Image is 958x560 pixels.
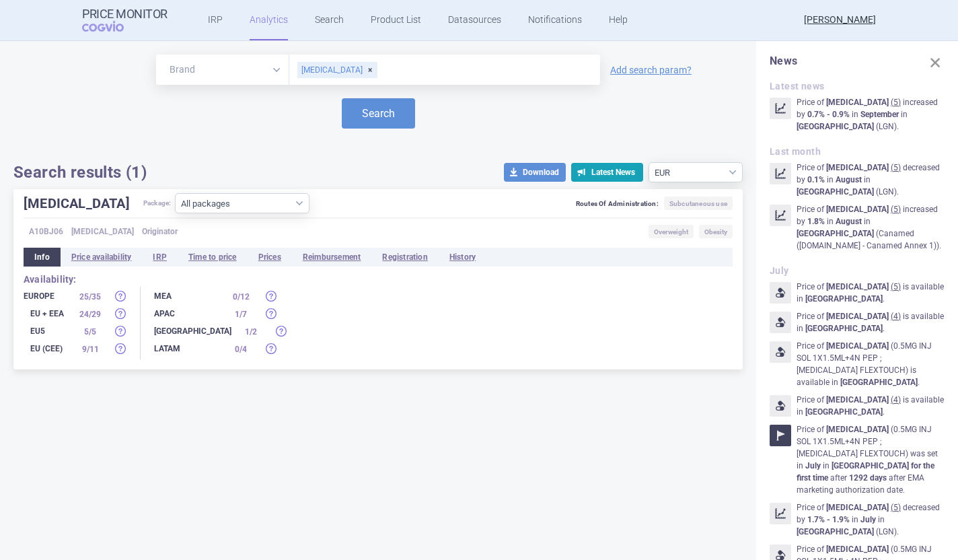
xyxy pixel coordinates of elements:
[826,163,889,172] strong: [MEDICAL_DATA]
[797,461,934,483] strong: for the first time
[891,98,901,107] u: ( 5 )
[24,193,143,213] h1: [MEDICAL_DATA]
[82,21,143,32] span: COGVIO
[73,308,107,321] div: 24 / 29
[826,282,889,291] strong: [MEDICAL_DATA]
[61,248,143,267] li: Price availability
[770,81,945,92] h2: Latest news
[826,341,889,351] strong: [MEDICAL_DATA]
[836,217,862,226] strong: August
[807,515,850,524] strong: 1.7% - 1.9%
[826,545,889,554] strong: [MEDICAL_DATA]
[224,290,258,304] div: 0 / 12
[797,187,874,197] strong: [GEOGRAPHIC_DATA]
[770,146,945,157] h2: Last month
[371,248,438,267] li: Registration
[840,378,918,387] strong: [GEOGRAPHIC_DATA]
[826,98,889,107] strong: [MEDICAL_DATA]
[504,163,566,182] button: Download
[770,265,945,277] h2: July
[297,62,377,78] div: [MEDICAL_DATA]
[342,98,415,129] button: Search
[797,394,945,418] p: Price of is available in .
[826,312,889,321] strong: [MEDICAL_DATA]
[234,325,268,339] div: 1 / 2
[891,282,901,291] u: ( 5 )
[807,217,825,226] strong: 1.8%
[248,248,292,267] li: Prices
[797,162,945,198] p: Price of decreased by in in ( LGN ) .
[832,461,909,470] strong: [GEOGRAPHIC_DATA]
[292,248,372,267] li: Reimbursement
[797,229,874,238] strong: [GEOGRAPHIC_DATA]
[73,343,107,356] div: 9 / 11
[836,175,862,184] strong: August
[142,248,178,267] li: IRP
[797,501,945,538] p: Price of decreased by in in ( LGN ) .
[849,473,887,483] strong: 1292 days
[797,423,945,496] p: Price of ( 0.5MG INJ SOL 1X1.5ML+4N PEP ; [MEDICAL_DATA] FLEXTOUCH ) was set in in after after EM...
[224,308,258,321] div: 1 / 7
[805,407,883,417] strong: [GEOGRAPHIC_DATA]
[891,503,901,512] u: ( 5 )
[807,175,825,184] strong: 0.1%
[891,395,901,405] u: ( 4 )
[29,225,63,238] span: A10BJ06
[439,248,486,267] li: History
[805,461,821,470] strong: July
[154,342,221,355] div: LATAM
[826,205,889,214] strong: [MEDICAL_DATA]
[154,324,231,338] div: [GEOGRAPHIC_DATA]
[805,294,883,304] strong: [GEOGRAPHIC_DATA]
[797,122,874,131] strong: [GEOGRAPHIC_DATA]
[699,225,733,238] span: Obesity
[807,110,850,119] strong: 0.7% - 0.9%
[13,162,147,182] h1: Search results (1)
[154,289,221,303] div: MEA
[24,342,71,355] div: EU (CEE)
[649,225,694,238] span: Overweight
[143,193,172,213] span: Package:
[24,273,350,285] h2: Availability:
[826,395,889,405] strong: [MEDICAL_DATA]
[224,343,258,356] div: 0 / 4
[82,7,168,21] strong: Price Monitor
[24,289,71,303] div: Europe
[24,324,71,338] div: EU5
[797,527,874,536] strong: [GEOGRAPHIC_DATA]
[797,281,945,305] p: Price of is available in .
[797,340,945,388] p: Price of ( 0.5MG INJ SOL 1X1.5ML+4N PEP ; [MEDICAL_DATA] FLEXTOUCH ) is available in .
[610,65,692,75] a: Add search param?
[154,307,221,320] div: APAC
[797,96,945,133] p: Price of increased by in in ( LGN ) .
[860,110,899,119] strong: September
[826,425,889,434] strong: [MEDICAL_DATA]
[770,55,945,67] h1: News
[71,225,134,238] span: [MEDICAL_DATA]
[797,310,945,335] p: Price of is available in .
[797,203,945,252] p: Price of increased by in in ( Canamed ([DOMAIN_NAME] - Canamed Annex 1) ) .
[891,205,901,214] u: ( 5 )
[73,290,107,304] div: 25 / 35
[142,225,178,238] span: Originator
[891,163,901,172] u: ( 5 )
[178,248,248,267] li: Time to price
[664,197,733,210] span: Subcutaneous use
[826,503,889,512] strong: [MEDICAL_DATA]
[24,307,71,320] div: EU + EEA
[571,163,643,182] button: Latest News
[24,248,61,267] li: Info
[891,312,901,321] u: ( 4 )
[860,515,876,524] strong: July
[82,7,168,33] a: Price MonitorCOGVIO
[805,324,883,333] strong: [GEOGRAPHIC_DATA]
[73,325,107,339] div: 5 / 5
[576,197,733,214] div: Routes Of Administration:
